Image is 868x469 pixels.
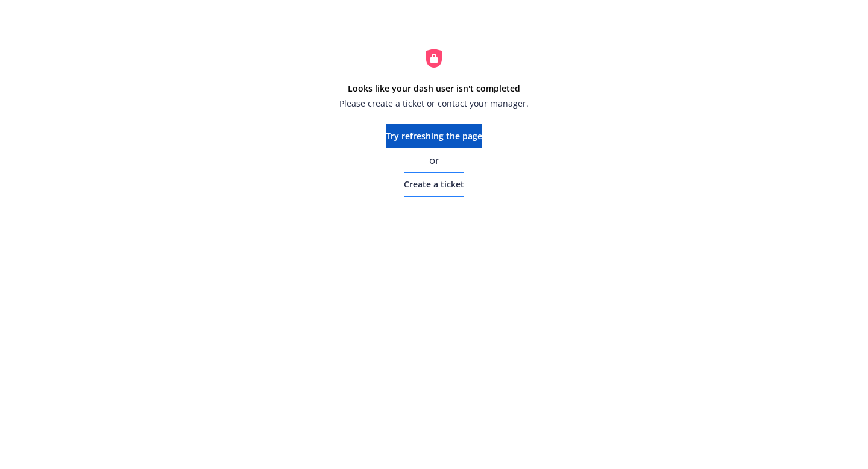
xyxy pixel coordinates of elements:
[429,153,439,168] span: or
[339,97,529,110] span: Please create a ticket or contact your manager.
[404,178,464,190] span: Create a ticket
[348,83,520,94] strong: Looks like your dash user isn't completed
[386,130,482,142] span: Try refreshing the page
[404,172,464,197] a: Create a ticket
[386,124,482,148] button: Try refreshing the page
